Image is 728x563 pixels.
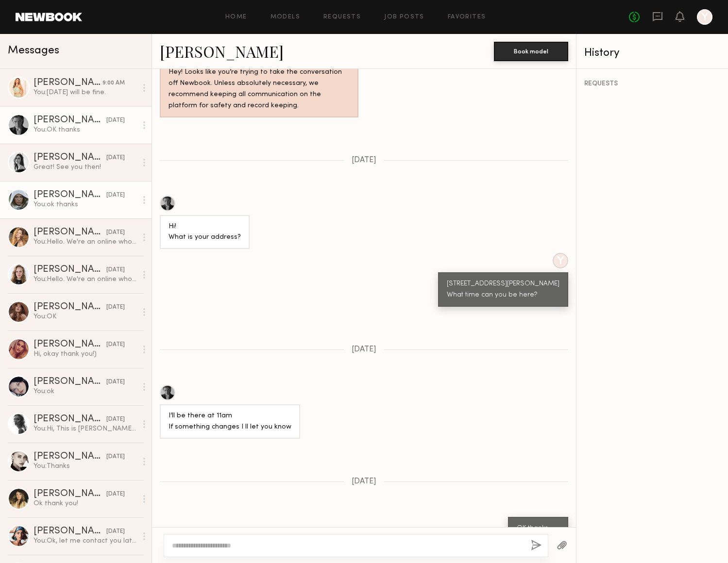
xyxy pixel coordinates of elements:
[34,414,106,424] div: [PERSON_NAME]
[494,47,568,55] a: Book model
[102,79,125,88] div: 9:00 AM
[225,14,247,20] a: Home
[106,378,125,387] div: [DATE]
[34,125,137,134] div: You: OK thanks
[34,275,137,284] div: You: Hello. We're an online wholesale clothing company. You can find us by searching for hapticsu...
[584,81,720,87] div: REQUESTS
[169,221,241,244] div: Hi! What is your address?
[8,45,59,56] span: Messages
[34,424,137,433] div: You: Hi, This is [PERSON_NAME] from Hapticsusa, wholesale company. Can you stop by for the castin...
[34,489,106,499] div: [PERSON_NAME]
[106,303,125,312] div: [DATE]
[34,536,137,546] div: You: Ok, let me contact you later. Thank you!
[352,156,376,165] span: [DATE]
[106,340,125,349] div: [DATE]
[34,312,137,321] div: You: OK
[34,387,137,396] div: You: ok
[34,302,106,312] div: [PERSON_NAME]
[271,14,300,20] a: Models
[384,14,424,20] a: Job Posts
[34,340,106,349] div: [PERSON_NAME]
[697,9,712,25] a: Y
[160,41,284,62] a: [PERSON_NAME]
[34,349,137,359] div: Hi, okay thank you!)
[106,153,125,163] div: [DATE]
[517,523,559,534] div: OK thanks
[34,78,102,88] div: [PERSON_NAME]
[106,228,125,237] div: [DATE]
[323,14,361,20] a: Requests
[352,346,376,354] span: [DATE]
[34,237,137,247] div: You: Hello. We're an online wholesale clothing company. You can find us by searching for hapticsu...
[169,411,291,433] div: I’ll be there at 11am If something changes I ll let you know
[106,415,125,424] div: [DATE]
[34,499,137,508] div: Ok thank you!
[448,14,486,20] a: Favorites
[34,163,137,172] div: Great! See you then!
[34,200,137,209] div: You: ok thanks
[34,88,137,97] div: You: [DATE] will be fine.
[106,116,125,125] div: [DATE]
[34,265,106,275] div: [PERSON_NAME]
[34,190,106,200] div: [PERSON_NAME]
[584,48,720,59] div: History
[106,527,125,536] div: [DATE]
[106,452,125,462] div: [DATE]
[106,490,125,499] div: [DATE]
[34,228,106,237] div: [PERSON_NAME]
[494,42,568,61] button: Book model
[169,67,350,112] div: Hey! Looks like you’re trying to take the conversation off Newbook. Unless absolutely necessary, ...
[34,527,106,536] div: [PERSON_NAME]
[106,191,125,200] div: [DATE]
[34,116,106,125] div: [PERSON_NAME]
[34,452,106,462] div: [PERSON_NAME]
[34,377,106,387] div: [PERSON_NAME]
[447,279,559,301] div: [STREET_ADDRESS][PERSON_NAME] What time can you be here?
[34,153,106,163] div: [PERSON_NAME]
[106,265,125,275] div: [DATE]
[34,462,137,471] div: You: Thanks
[352,478,376,486] span: [DATE]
